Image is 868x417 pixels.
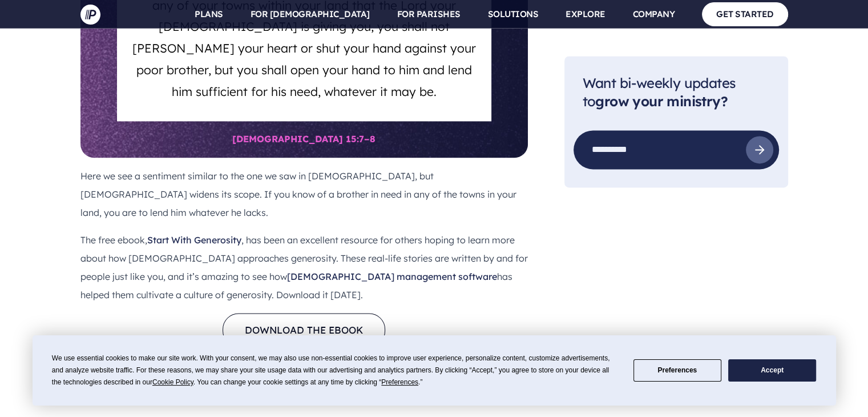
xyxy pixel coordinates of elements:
a: download the ebook [223,313,385,347]
span: Preferences [381,378,418,386]
button: Accept [728,359,816,382]
h6: [DEMOGRAPHIC_DATA] 15:7–8 [117,121,491,158]
div: Cookie Consent Prompt [33,335,836,406]
span: Want bi-weekly updates to [583,74,736,110]
button: Preferences [633,359,721,382]
a: Start With Generosity [147,234,241,246]
p: The free ebook, , has been an excellent resource for others hoping to learn more about how [DEMOG... [80,231,528,304]
strong: grow your ministry? [595,93,728,110]
a: [DEMOGRAPHIC_DATA] management software [287,271,497,282]
span: Cookie Policy [152,378,193,386]
a: GET STARTED [702,2,788,26]
p: Here we see a sentiment similar to the one we saw in [DEMOGRAPHIC_DATA], but [DEMOGRAPHIC_DATA] w... [80,167,528,222]
div: We use essential cookies to make our site work. With your consent, we may also use non-essential ... [52,352,620,388]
